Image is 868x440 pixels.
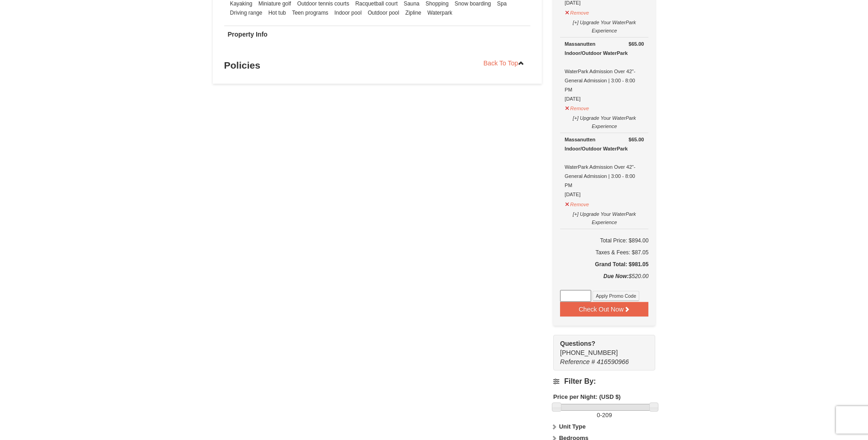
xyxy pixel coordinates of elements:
li: Waterpark [425,8,454,17]
span: 0 [597,412,600,419]
li: Outdoor pool [366,8,402,17]
div: Taxes & Fees: $87.05 [560,248,648,257]
strong: Property Info [228,31,268,38]
strong: Due Now: [604,273,629,279]
div: Massanutten Indoor/Outdoor WaterPark [565,135,644,153]
label: - [553,411,655,420]
button: Check Out Now [560,302,648,317]
button: Remove [565,198,589,209]
li: Teen programs [290,8,330,17]
h6: Total Price: $894.00 [560,236,648,245]
strong: Questions? [560,340,595,347]
li: Hot tub [266,8,288,17]
span: 209 [602,412,612,419]
h3: Policies [224,56,531,75]
h4: Filter By: [553,377,655,386]
h5: Grand Total: $981.05 [560,260,648,269]
span: Reference # [560,358,595,365]
strong: $65.00 [629,39,644,48]
div: $520.00 [560,272,648,290]
li: Zipline [403,8,424,17]
button: Remove [565,102,589,113]
li: Driving range [228,8,265,17]
button: [+] Upgrade Your WaterPark Experience [565,16,644,35]
button: Remove [565,6,589,17]
button: [+] Upgrade Your WaterPark Experience [565,111,644,131]
li: Indoor pool [332,8,364,17]
div: WaterPark Admission Over 42"- General Admission | 3:00 - 8:00 PM [DATE] [565,135,644,199]
span: 416590966 [597,358,629,365]
strong: Unit Type [559,423,586,430]
div: Massanutten Indoor/Outdoor WaterPark [565,39,644,58]
a: Back To Top [478,56,531,70]
button: [+] Upgrade Your WaterPark Experience [565,207,644,227]
div: WaterPark Admission Over 42"- General Admission | 3:00 - 8:00 PM [DATE] [565,39,644,103]
strong: Price per Night: (USD $) [553,393,620,400]
strong: $65.00 [629,135,644,144]
button: Apply Promo Code [593,291,639,301]
span: [PHONE_NUMBER] [560,339,639,356]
